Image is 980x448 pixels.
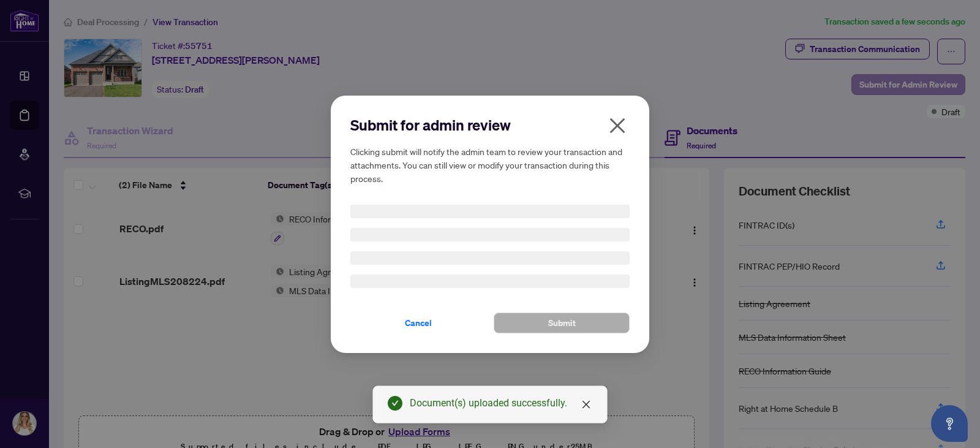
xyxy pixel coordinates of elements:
[608,116,627,135] span: close
[350,115,630,135] h2: Submit for admin review
[350,313,486,333] button: Cancel
[494,313,630,333] button: Submit
[388,396,402,411] span: check-circle
[405,313,432,333] span: Cancel
[579,398,593,411] a: Close
[581,400,591,409] span: close
[931,405,968,442] button: Open asap
[410,396,592,411] div: Document(s) uploaded successfully.
[350,145,630,185] h5: Clicking submit will notify the admin team to review your transaction and attachments. You can st...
